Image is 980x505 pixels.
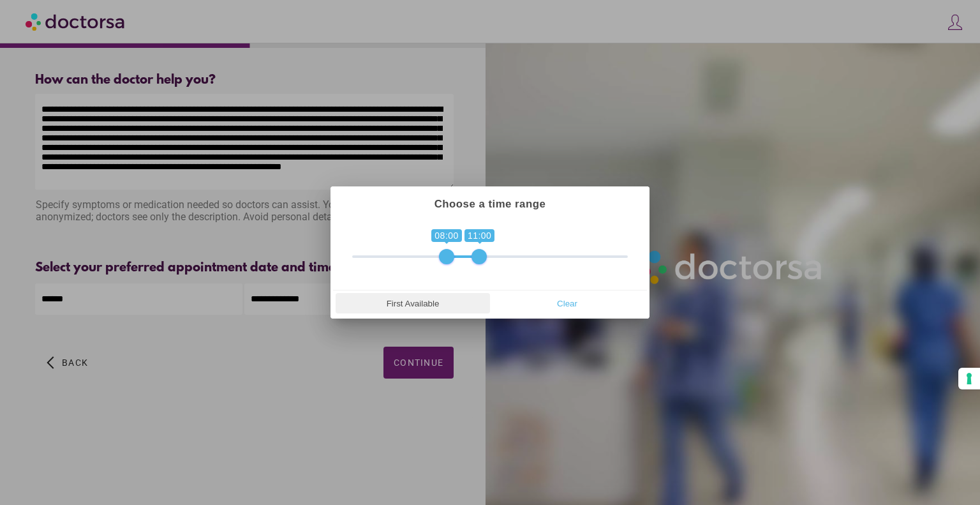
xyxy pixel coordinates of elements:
span: First Available [339,294,486,313]
button: Your consent preferences for tracking technologies [958,368,980,389]
span: Clear [494,294,641,313]
button: Clear [490,293,644,313]
span: 08:00 [431,229,462,242]
span: 11:00 [464,229,495,242]
strong: Choose a time range [434,198,546,210]
button: First Available [336,293,490,313]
